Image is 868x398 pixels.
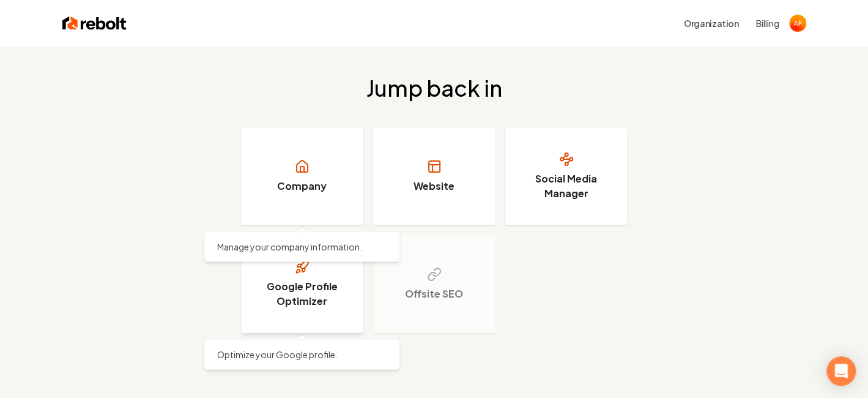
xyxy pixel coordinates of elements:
[677,12,746,34] button: Organization
[789,15,806,32] img: Anthony Fisher
[366,76,502,100] h2: Jump back in
[217,348,387,361] p: Optimize your Google profile.
[241,235,363,333] a: Google Profile Optimizer
[256,279,348,309] h3: Google Profile Optimizer
[241,127,363,225] a: Company
[217,241,387,253] p: Manage your company information.
[826,356,856,386] div: Open Intercom Messenger
[414,179,454,193] h3: Website
[405,287,463,301] h3: Offsite SEO
[505,127,628,225] a: Social Media Manager
[756,17,779,29] button: Billing
[62,15,127,32] img: Rebolt Logo
[277,179,327,193] h3: Company
[521,171,612,201] h3: Social Media Manager
[373,127,495,225] a: Website
[789,15,806,32] button: Open user button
